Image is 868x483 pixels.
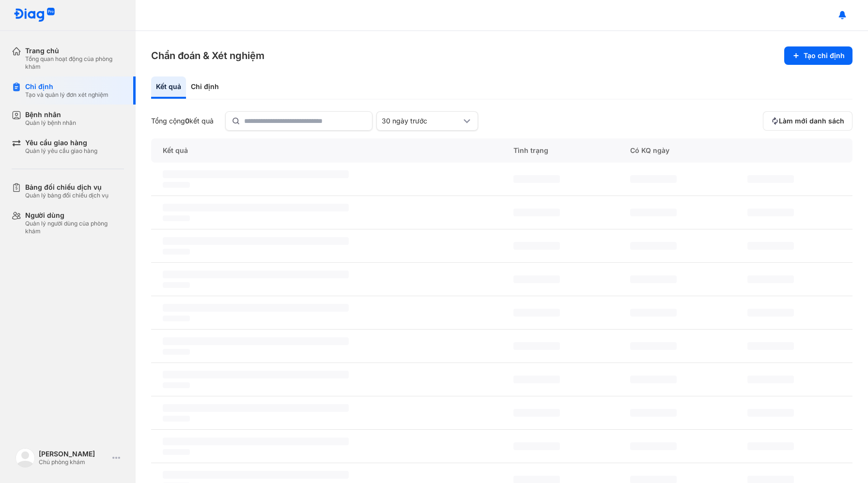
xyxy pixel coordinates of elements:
[151,138,502,163] div: Kết quả
[747,376,794,383] span: ‌
[513,242,560,250] span: ‌
[513,275,560,283] span: ‌
[513,409,560,417] span: ‌
[513,209,560,216] span: ‌
[163,215,190,221] span: ‌
[25,138,97,147] div: Yêu cầu giao hàng
[630,409,677,417] span: ‌
[619,138,735,163] div: Có KQ ngày
[25,110,76,119] div: Bệnh nhân
[513,309,560,317] span: ‌
[630,242,677,250] span: ‌
[186,76,224,99] div: Chỉ định
[763,111,852,131] button: Làm mới danh sách
[382,117,461,125] div: 30 ngày trước
[163,170,349,178] span: ‌
[630,275,677,283] span: ‌
[163,438,349,445] span: ‌
[163,237,349,245] span: ‌
[630,209,677,216] span: ‌
[747,242,794,250] span: ‌
[747,442,794,450] span: ‌
[25,211,124,220] div: Người dùng
[163,271,349,278] span: ‌
[747,342,794,350] span: ‌
[25,91,108,99] div: Tạo và quản lý đơn xét nghiệm
[630,309,677,317] span: ‌
[15,448,35,468] img: logo
[25,183,108,192] div: Bảng đối chiếu dịch vụ
[151,76,186,99] div: Kết quả
[25,192,108,199] div: Quản lý bảng đối chiếu dịch vụ
[163,416,190,422] span: ‌
[779,117,844,125] span: Làm mới danh sách
[513,175,560,183] span: ‌
[25,46,124,55] div: Trang chủ
[630,342,677,350] span: ‌
[630,376,677,383] span: ‌
[163,471,349,479] span: ‌
[25,147,97,155] div: Quản lý yêu cầu giao hàng
[163,182,190,188] span: ‌
[151,117,214,125] div: Tổng cộng kết quả
[747,209,794,216] span: ‌
[163,249,190,255] span: ‌
[513,376,560,383] span: ‌
[163,449,190,455] span: ‌
[747,309,794,317] span: ‌
[747,175,794,183] span: ‌
[163,282,190,288] span: ‌
[163,349,190,355] span: ‌
[747,275,794,283] span: ‌
[39,450,108,458] div: [PERSON_NAME]
[163,371,349,378] span: ‌
[185,117,189,125] span: 0
[25,220,124,235] div: Quản lý người dùng của phòng khám
[163,316,190,321] span: ‌
[163,204,349,211] span: ‌
[14,8,55,23] img: logo
[747,409,794,417] span: ‌
[25,55,124,71] div: Tổng quan hoạt động của phòng khám
[163,304,349,312] span: ‌
[630,175,677,183] span: ‌
[502,138,619,163] div: Tình trạng
[163,404,349,412] span: ‌
[513,442,560,450] span: ‌
[25,119,76,127] div: Quản lý bệnh nhân
[39,458,108,466] div: Chủ phòng khám
[163,382,190,388] span: ‌
[630,442,677,450] span: ‌
[163,337,349,345] span: ‌
[25,82,108,91] div: Chỉ định
[151,49,264,62] h3: Chẩn đoán & Xét nghiệm
[784,46,852,65] button: Tạo chỉ định
[513,342,560,350] span: ‌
